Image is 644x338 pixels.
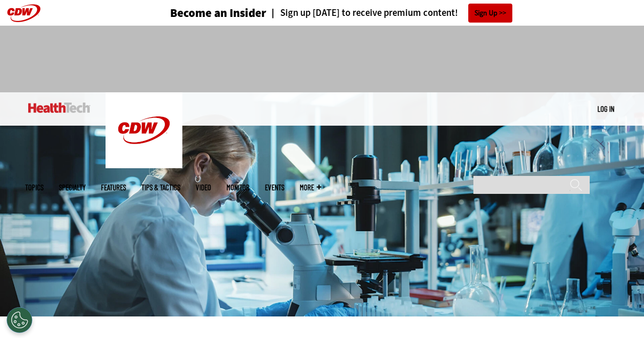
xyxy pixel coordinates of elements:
span: Specialty [59,184,86,191]
a: Video [196,184,211,191]
a: MonITor [226,184,250,191]
a: Features [101,184,126,191]
img: Home [106,92,182,168]
span: Topics [25,184,44,191]
div: Cookies Settings [7,307,32,333]
h3: Become an Insider [170,7,266,19]
button: Open Preferences [7,307,32,333]
div: User menu [597,104,614,114]
a: CDW [106,160,182,171]
a: Log in [597,104,614,113]
a: Events [265,184,284,191]
img: Home [28,103,90,113]
a: Sign up [DATE] to receive premium content! [266,8,458,18]
a: Tips & Tactics [141,184,180,191]
a: Become an Insider [132,7,266,19]
span: More [300,184,321,191]
a: Sign Up [468,4,512,23]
